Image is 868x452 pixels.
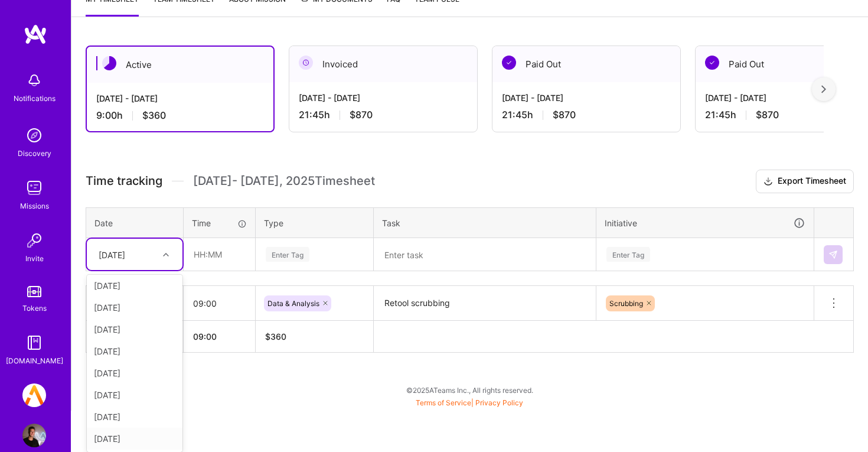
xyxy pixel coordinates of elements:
[22,302,47,314] div: Tokens
[267,299,319,308] span: Data & Analysis
[22,123,46,147] img: discovery
[22,176,46,200] img: teamwork
[350,109,373,121] span: $870
[416,398,471,407] a: Terms of Service
[299,109,468,121] div: 21:45 h
[87,384,182,406] div: [DATE]
[606,245,650,264] div: Enter Tag
[87,47,273,83] div: Active
[475,398,523,407] a: Privacy Policy
[763,175,773,188] i: icon Download
[605,216,805,230] div: Initiative
[192,217,247,229] div: Time
[502,56,516,70] img: Paid Out
[102,56,116,70] img: Active
[374,207,596,238] th: Task
[96,109,264,122] div: 9:00 h
[22,331,46,355] img: guide book
[22,229,46,252] img: Invite
[609,299,643,308] span: Scrubbing
[6,355,63,367] div: [DOMAIN_NAME]
[22,424,46,447] img: User Avatar
[266,245,309,264] div: Enter Tag
[502,92,671,104] div: [DATE] - [DATE]
[87,297,182,318] div: [DATE]
[299,56,313,70] img: Invoiced
[25,252,44,265] div: Invite
[828,250,838,259] img: Submit
[163,252,169,258] i: icon Chevron
[256,207,374,238] th: Type
[99,248,125,261] div: [DATE]
[265,331,286,342] span: $ 360
[502,109,671,121] div: 21:45 h
[19,424,49,447] a: User Avatar
[19,383,49,407] a: A.Team: Platform Team
[22,69,46,92] img: bell
[96,92,264,105] div: [DATE] - [DATE]
[756,109,779,121] span: $870
[87,428,182,450] div: [DATE]
[289,46,477,82] div: Invoiced
[71,375,868,405] div: © 2025 ATeams Inc., All rights reserved.
[375,287,595,320] textarea: Retool scrubbing
[87,362,182,384] div: [DATE]
[22,383,46,407] img: A.Team: Platform Team
[20,200,49,212] div: Missions
[553,109,576,121] span: $870
[87,275,182,297] div: [DATE]
[86,174,162,188] span: Time tracking
[142,109,166,122] span: $360
[27,286,41,297] img: tokens
[193,174,375,188] span: [DATE] - [DATE] , 2025 Timesheet
[14,92,56,105] div: Notifications
[299,92,468,104] div: [DATE] - [DATE]
[821,85,826,93] img: right
[86,207,184,238] th: Date
[18,147,51,160] div: Discovery
[705,56,719,70] img: Paid Out
[87,318,182,340] div: [DATE]
[24,24,47,45] img: logo
[492,46,680,82] div: Paid Out
[184,288,255,319] input: HH:MM
[86,321,184,353] th: Total
[184,239,254,270] input: HH:MM
[184,321,256,353] th: 09:00
[756,170,854,193] button: Export Timesheet
[87,406,182,428] div: [DATE]
[87,340,182,362] div: [DATE]
[416,398,523,407] span: |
